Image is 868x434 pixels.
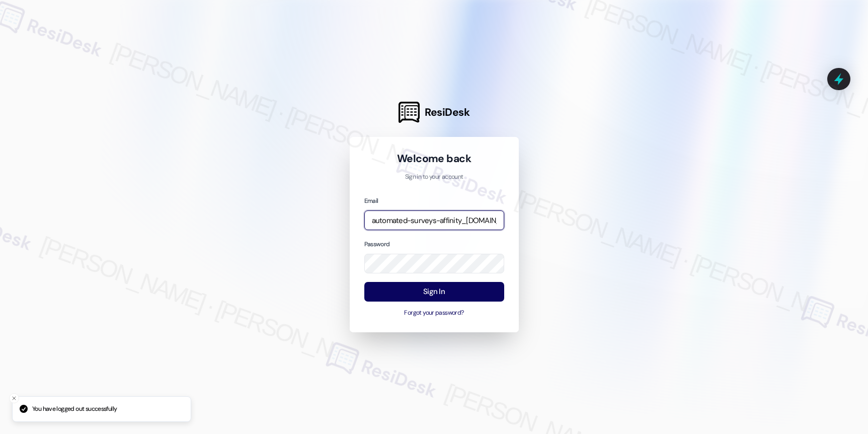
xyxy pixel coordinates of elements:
[32,405,117,414] p: You have logged out successfully
[364,210,504,230] input: name@example.com
[364,173,504,182] p: Sign in to your account
[364,152,504,166] h1: Welcome back
[9,393,19,403] button: Close toast
[364,282,504,302] button: Sign In
[364,240,390,248] label: Password
[364,309,504,318] button: Forgot your password?
[399,102,420,123] img: ResiDesk Logo
[425,105,469,119] span: ResiDesk
[364,197,378,205] label: Email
